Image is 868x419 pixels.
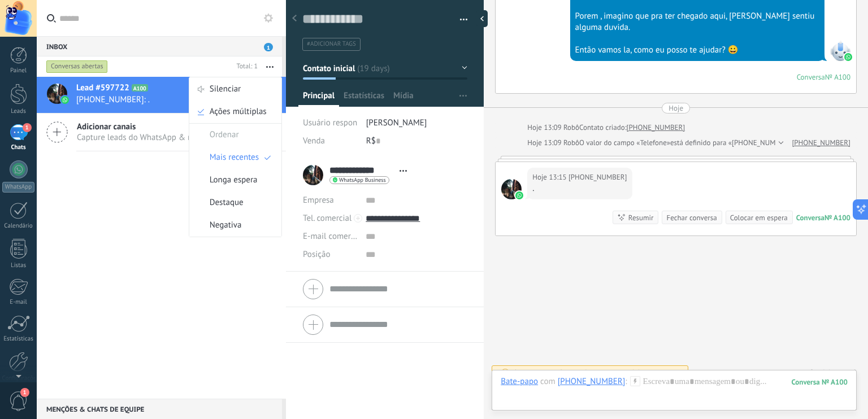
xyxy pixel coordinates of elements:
[303,250,330,259] span: Posição
[20,388,29,397] span: 1
[46,60,108,73] div: Conversas abertas
[515,191,523,199] img: waba.svg
[37,399,282,419] div: Menções & Chats de equipe
[579,122,627,133] div: Contato criado:
[628,212,654,223] div: Resumir
[2,299,35,306] div: E-mail
[2,108,35,115] div: Leads
[303,209,351,228] button: Tel. comercial
[2,67,35,75] div: Painel
[132,84,148,91] span: A100
[476,10,488,27] div: ocultar
[844,53,852,61] img: waba.svg
[344,90,384,107] span: Estatísticas
[77,132,207,143] span: Capture leads do WhatsApp & mais!
[76,82,129,94] span: Lead #597722
[307,40,356,48] span: #adicionar tags
[210,169,258,191] span: Longa espera
[303,90,335,107] span: Principal
[824,213,850,222] div: № A100
[258,56,282,77] button: Mais
[61,96,69,104] img: waba.svg
[540,376,555,387] span: com
[76,94,256,105] span: [PHONE_NUMBER]: .
[303,228,357,246] button: E-mail comercial
[532,183,627,194] div: .
[303,136,325,146] span: Venda
[579,137,670,149] span: O valor do campo «Telefone»
[797,72,825,82] div: Conversa
[853,368,857,377] span: 0
[232,61,258,72] div: Total: 1
[730,212,788,223] div: Colocar em espera
[792,377,848,387] div: 100
[575,11,819,33] div: Porem , imagino que pra ter chegado aqui, [PERSON_NAME] sentiu alguma duvida.
[796,213,824,222] div: Conversa
[366,132,467,150] div: R$
[501,179,522,199] span: +557182154516
[37,36,282,56] div: Inbox
[210,78,241,101] span: Silenciar
[2,222,35,230] div: Calendário
[303,114,358,132] div: Usuário responsável
[792,137,850,149] a: [PHONE_NUMBER]
[303,191,357,209] div: Empresa
[339,177,386,183] span: WhatsApp Business
[264,43,273,51] span: 1
[527,122,563,133] div: Hoje 13:09
[210,146,259,169] span: Mais recentes
[810,368,857,377] a: Participantes:0
[210,214,242,237] span: Negativa
[563,138,579,147] span: Robô
[527,137,563,149] div: Hoje 13:09
[303,246,357,264] div: Posição
[303,213,351,224] span: Tel. comercial
[2,335,35,343] div: Estatísticas
[575,45,819,56] div: Então vamos la, como eu posso te ajudar? 😀
[627,122,685,133] a: [PHONE_NUMBER]
[2,262,35,269] div: Listas
[563,123,579,132] span: Robô
[669,103,683,114] div: Hoje
[23,123,32,132] span: 1
[303,132,358,150] div: Venda
[303,231,363,242] span: E-mail comercial
[568,172,627,183] span: +557182154516
[830,41,850,61] span: WhatsApp Business
[825,72,850,82] div: № A100
[210,124,239,146] span: Ordenar
[2,182,34,193] div: WhatsApp
[37,77,286,113] a: Lead #597722 A100 Hoje 13:15 [PHONE_NUMBER]: .
[625,368,679,377] span: adicionando uma
[303,117,376,128] span: Usuário responsável
[558,376,626,386] div: +557182154516
[366,117,427,128] span: [PERSON_NAME]
[532,172,568,183] div: Hoje 13:15
[670,137,794,149] span: está definido para «[PHONE_NUMBER]»
[515,368,679,377] div: Nenhuma tarefa planejada, comece
[210,101,267,123] span: Ações múltiplas
[393,90,414,107] span: Mídia
[625,376,627,387] span: :
[2,144,35,151] div: Chats
[210,191,244,214] span: Destaque
[77,121,207,132] span: Adicionar canais
[666,212,717,223] div: Fechar conversa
